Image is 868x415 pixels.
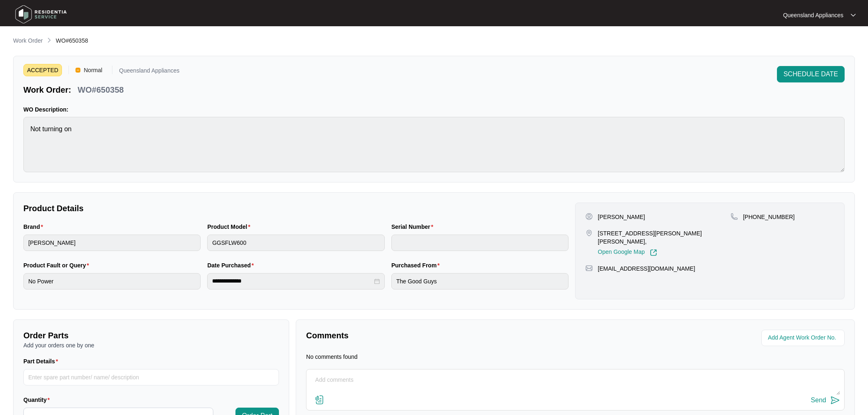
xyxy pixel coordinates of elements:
input: Purchased From [391,273,569,290]
span: SCHEDULE DATE [783,69,838,79]
p: Order Parts [23,330,279,341]
img: chevron-right [46,37,53,43]
p: Work Order: [23,84,71,96]
label: Purchased From [391,261,443,269]
input: Date Purchased [212,277,372,285]
img: residentia service logo [12,2,70,27]
img: Vercel Logo [75,68,80,73]
p: [STREET_ADDRESS][PERSON_NAME][PERSON_NAME], [598,229,731,246]
label: Date Purchased [207,261,257,269]
img: map-pin [585,265,593,272]
p: Work Order [13,36,43,45]
label: Product Model [207,223,254,231]
p: Comments [306,330,569,341]
img: user-pin [585,213,593,220]
label: Part Details [23,357,62,365]
p: [PHONE_NUMBER] [743,213,795,221]
input: Part Details [23,369,279,385]
input: Add Agent Work Order No. [768,333,840,343]
input: Brand [23,235,201,251]
textarea: Not turning on [23,117,845,172]
span: WO#650358 [56,37,88,44]
img: dropdown arrow [851,13,856,17]
img: send-icon.svg [830,395,840,405]
p: [PERSON_NAME] [598,213,645,221]
img: map-pin [731,213,738,220]
label: Product Fault or Query [23,261,92,269]
p: Product Details [23,203,569,214]
p: Queensland Appliances [119,68,179,76]
img: file-attachment-doc.svg [315,395,324,405]
a: Work Order [11,36,44,46]
div: Send [811,397,826,404]
label: Brand [23,223,46,231]
p: WO#650358 [78,84,123,96]
p: WO Description: [23,105,845,114]
img: Link-External [650,249,657,256]
img: map-pin [585,229,593,237]
label: Serial Number [391,223,436,231]
input: Product Model [207,235,384,251]
a: Open Google Map [598,249,657,256]
p: [EMAIL_ADDRESS][DOMAIN_NAME] [598,265,695,273]
p: No comments found [306,353,357,361]
label: Quantity [23,396,53,404]
button: SCHEDULE DATE [777,66,845,82]
button: Send [811,395,840,406]
p: Queensland Appliances [783,11,843,19]
span: Normal [80,64,105,76]
span: ACCEPTED [23,64,62,76]
input: Product Fault or Query [23,273,201,290]
p: Add your orders one by one [23,341,279,349]
input: Serial Number [391,235,569,251]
